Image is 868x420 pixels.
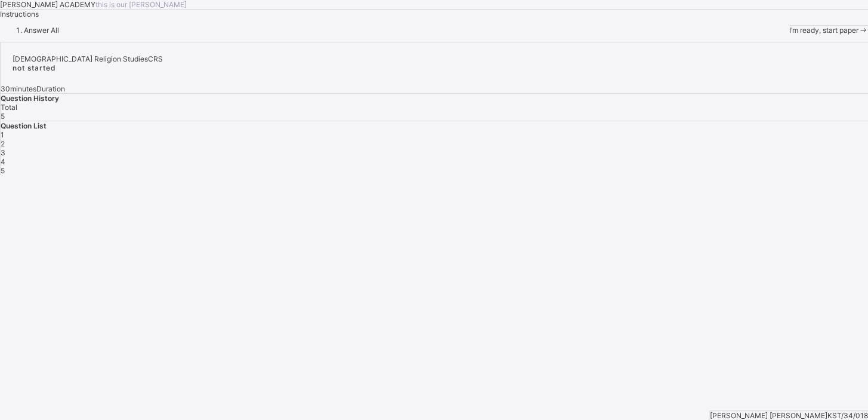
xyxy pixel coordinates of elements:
[36,84,65,93] span: Duration
[1,94,59,103] span: Question History
[148,54,163,63] span: CRS
[1,157,5,166] span: 4
[789,26,858,35] span: I’m ready, start paper
[827,411,868,420] span: KST/34/018
[24,26,59,35] span: Answer All
[1,148,5,157] span: 3
[1,112,5,121] span: 5
[710,411,827,420] span: [PERSON_NAME] [PERSON_NAME]
[1,103,17,112] span: Total
[13,63,56,72] span: not started
[1,130,4,139] span: 1
[1,139,5,148] span: 2
[1,84,36,93] span: 30 minutes
[1,121,47,130] span: Question List
[13,54,148,63] span: [DEMOGRAPHIC_DATA] Religion Studies
[1,166,5,175] span: 5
